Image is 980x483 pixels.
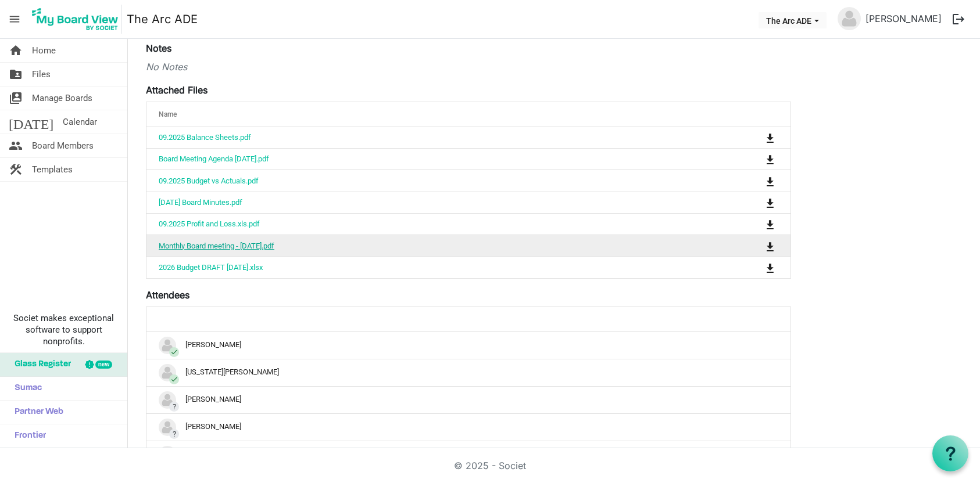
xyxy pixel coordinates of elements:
[146,170,718,191] td: 09.2025 Budget vs Actuals.pdf is template cell column header Name
[169,402,179,412] span: ?
[762,129,778,146] button: Download
[32,134,94,157] span: Board Members
[32,158,73,181] span: Templates
[169,429,179,439] span: ?
[861,7,946,30] a: [PERSON_NAME]
[762,237,778,254] button: Download
[762,194,778,211] button: Download
[169,374,179,384] span: check
[9,377,42,400] span: Sumac
[159,446,176,463] img: no-profile-picture.svg
[9,401,63,424] span: Partner Web
[159,364,176,381] img: no-profile-picture.svg
[5,312,122,347] span: Societ makes exceptional software to support nonprofits.
[159,219,260,228] a: 09.2025 Profit and Loss.xls.pdf
[718,170,791,191] td: is Command column column header
[762,172,778,189] button: Download
[762,216,778,232] button: Download
[146,148,718,170] td: Board Meeting Agenda October 15 2025.pdf is template cell column header Name
[3,8,26,30] span: menu
[159,133,251,142] a: 09.2025 Balance Sheets.pdf
[159,110,177,118] span: Name
[95,361,112,369] div: new
[9,63,23,86] span: folder_shared
[169,347,179,357] span: check
[762,151,778,167] button: Download
[9,86,23,110] span: switch_account
[718,148,791,170] td: is Command column column header
[28,5,127,34] a: My Board View Logo
[146,127,718,148] td: 09.2025 Balance Sheets.pdf is template cell column header Name
[9,39,23,62] span: home
[718,235,791,256] td: is Command column column header
[762,259,778,276] button: Download
[146,441,791,468] td: ?Kari Devine is template cell column header
[146,386,791,413] td: ?Hollie LaGrotta is template cell column header
[159,154,269,163] a: Board Meeting Agenda [DATE].pdf
[159,419,778,436] div: [PERSON_NAME]
[146,235,718,256] td: Monthly Board meeting - October 15 2025.pdf is template cell column header Name
[159,263,263,272] a: 2026 Budget DRAFT [DATE].xlsx
[9,158,23,181] span: construction
[718,127,791,148] td: is Command column column header
[159,446,778,463] div: [PERSON_NAME]
[159,364,778,381] div: [US_STATE][PERSON_NAME]
[159,198,242,207] a: [DATE] Board Minutes.pdf
[9,134,23,157] span: people
[146,413,791,441] td: ?Jen Malott is template cell column header
[146,332,791,359] td: checkAlison Butler is template cell column header
[9,353,71,376] span: Glass Register
[159,176,259,185] a: 09.2025 Budget vs Actuals.pdf
[454,460,526,471] a: © 2025 - Societ
[718,257,791,278] td: is Command column column header
[159,391,778,409] div: [PERSON_NAME]
[146,257,718,278] td: 2026 Budget DRAFT 9.16.2025.xlsx is template cell column header Name
[946,7,971,31] button: logout
[146,359,791,386] td: checkGeorgia Edson is template cell column header
[146,60,791,74] div: No Notes
[159,391,176,409] img: no-profile-picture.svg
[32,63,51,86] span: Files
[718,213,791,235] td: is Command column column header
[146,213,718,235] td: 09.2025 Profit and Loss.xls.pdf is template cell column header Name
[32,39,56,62] span: Home
[838,7,861,30] img: no-profile-picture.svg
[63,110,97,134] span: Calendar
[28,5,122,34] img: My Board View Logo
[159,419,176,436] img: no-profile-picture.svg
[127,8,198,31] a: The Arc ADE
[159,337,778,354] div: [PERSON_NAME]
[759,12,827,28] button: The Arc ADE dropdownbutton
[146,83,208,97] label: Attached Files
[9,424,46,448] span: Frontier
[146,288,189,302] label: Attendees
[146,41,171,55] label: Notes
[32,86,92,110] span: Manage Boards
[159,337,176,354] img: no-profile-picture.svg
[718,192,791,213] td: is Command column column header
[9,110,53,134] span: [DATE]
[146,192,718,213] td: 09.17.2025 Board Minutes.pdf is template cell column header Name
[159,241,274,250] a: Monthly Board meeting - [DATE].pdf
